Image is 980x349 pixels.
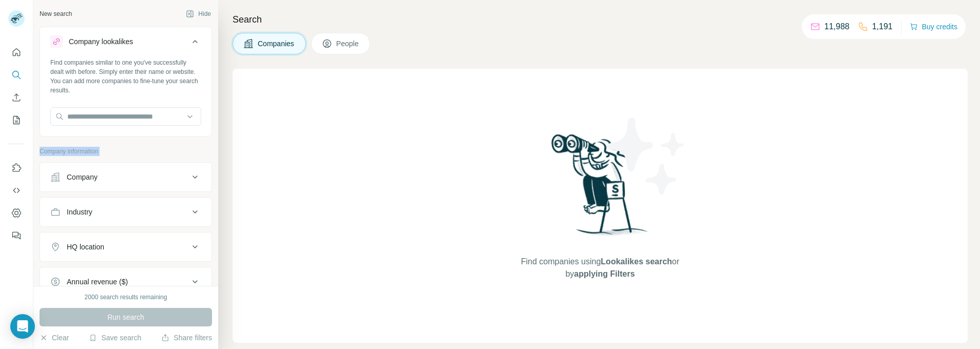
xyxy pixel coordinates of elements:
button: Feedback [8,226,25,245]
button: Dashboard [8,204,25,222]
span: applying Filters [574,269,635,278]
button: Company lookalikes [40,29,212,58]
img: Surfe Illustration - Stars [600,110,693,202]
button: Save search [89,333,141,343]
button: Annual revenue ($) [40,269,212,294]
div: HQ location [67,242,104,252]
div: New search [40,9,72,18]
div: Find companies similar to one you've successfully dealt with before. Simply enter their name or w... [50,58,201,95]
button: Industry [40,200,212,224]
div: Company [67,172,98,182]
div: Open Intercom Messenger [10,314,35,339]
img: Avatar [8,10,25,27]
button: Buy credits [910,20,957,34]
h4: Search [233,12,968,27]
span: People [336,38,360,49]
div: Annual revenue ($) [67,277,128,287]
span: Lookalikes search [601,257,672,266]
button: Hide [179,6,218,22]
div: Industry [67,207,92,217]
p: Company information [40,147,212,156]
button: Quick start [8,43,25,62]
button: Enrich CSV [8,88,25,107]
p: 1,191 [872,21,893,33]
button: Company [40,165,212,189]
div: Company lookalikes [69,36,133,47]
button: HQ location [40,235,212,259]
span: Companies [258,38,295,49]
span: Find companies using or by [518,256,682,280]
button: My lists [8,111,25,129]
button: Clear [40,333,69,343]
img: Surfe Illustration - Woman searching with binoculars [547,131,654,246]
button: Search [8,66,25,84]
button: Use Surfe API [8,181,25,200]
p: 11,988 [824,21,850,33]
div: 2000 search results remaining [85,293,167,302]
button: Use Surfe on LinkedIn [8,159,25,177]
button: Share filters [161,333,212,343]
